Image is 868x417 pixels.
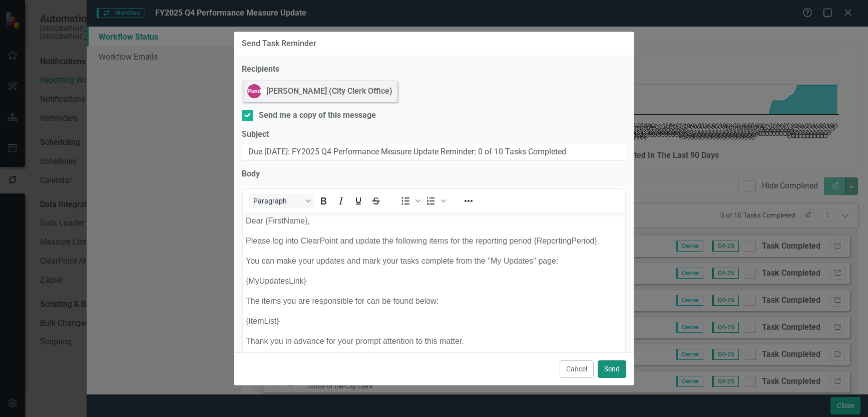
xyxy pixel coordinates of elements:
iframe: Rich Text Area [243,213,625,387]
label: Recipients [242,64,279,75]
div: Bullet list [397,194,422,208]
button: Strikethrough [367,194,384,208]
span: Paragraph [253,197,302,205]
button: Italic [332,194,349,208]
button: Reveal or hide additional toolbar items [460,194,477,208]
label: Subject [242,129,626,140]
button: Bold [315,194,332,208]
label: Body [242,168,260,180]
button: Underline [350,194,367,208]
div: Pundefined [247,84,261,98]
strong: [PERSON_NAME] (City Clerk Office) [266,86,392,97]
div: Send Task Reminder [242,39,316,48]
button: Cancel [560,360,594,378]
div: Numbered list [422,194,448,208]
button: Block Paragraph [249,194,314,208]
button: Send [598,360,626,378]
div: Send me a copy of this message [259,110,376,121]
